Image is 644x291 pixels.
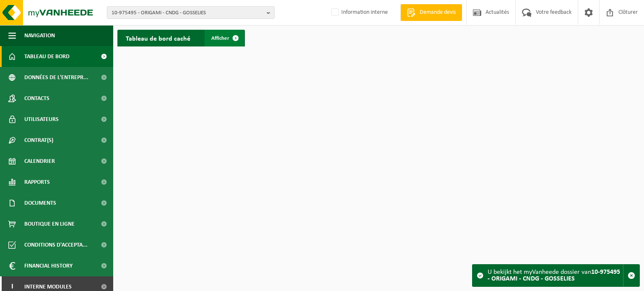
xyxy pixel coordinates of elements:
[107,6,275,19] button: 10-975495 - ORIGAMI - CNDG - GOSSELIES
[24,234,88,255] span: Conditions d'accepta...
[488,265,623,286] div: U bekijkt het myVanheede dossier van
[24,255,73,276] span: Financial History
[24,193,56,214] span: Documents
[211,36,229,41] span: Afficher
[488,269,620,282] strong: 10-975495 - ORIGAMI - CNDG - GOSSELIES
[24,46,70,67] span: Tableau de bord
[24,151,55,172] span: Calendrier
[24,25,55,46] span: Navigation
[24,172,50,193] span: Rapports
[24,67,88,88] span: Données de l'entrepr...
[330,6,388,19] label: Information interne
[418,8,458,17] span: Demande devis
[117,30,199,46] h2: Tableau de bord caché
[400,4,462,21] a: Demande devis
[24,109,59,130] span: Utilisateurs
[24,130,53,151] span: Contrat(s)
[24,214,75,234] span: Boutique en ligne
[112,7,263,19] span: 10-975495 - ORIGAMI - CNDG - GOSSELIES
[205,30,244,46] a: Afficher
[24,88,49,109] span: Contacts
